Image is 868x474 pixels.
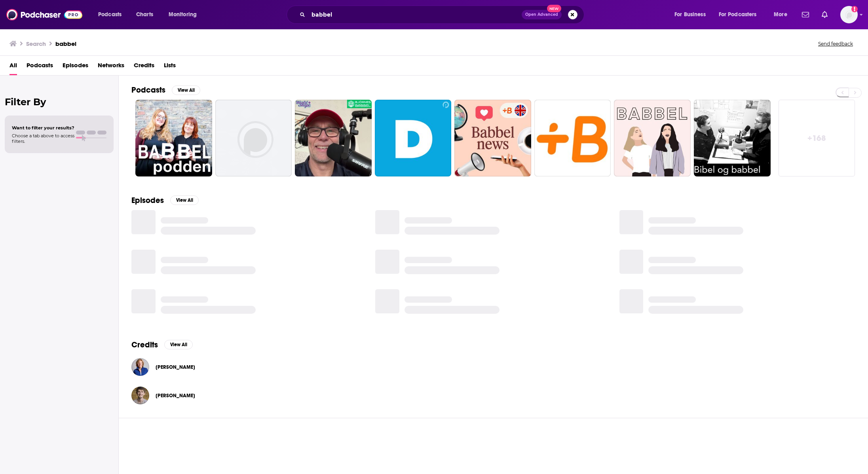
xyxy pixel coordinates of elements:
a: Episodes [63,59,88,75]
button: open menu [93,8,132,21]
span: Monitoring [169,9,197,20]
button: Julie HansenJulie Hansen [131,355,855,380]
h2: Credits [131,340,158,350]
span: [PERSON_NAME] [156,364,195,370]
a: Show notifications dropdown [799,8,812,21]
button: open menu [768,8,797,21]
a: +168 [779,100,855,176]
h2: Podcasts [131,85,165,95]
button: Send feedback [816,40,855,47]
input: Search podcasts, credits, & more... [308,8,522,21]
img: Alexander Sulim [131,387,149,404]
span: Charts [136,9,153,20]
button: View All [172,85,200,95]
button: open menu [714,8,768,21]
a: Credits [134,59,154,75]
span: Want to filter your results? [12,125,74,131]
span: New [547,5,561,12]
a: Podcasts [27,59,53,75]
a: Networks [98,59,124,75]
button: Show profile menu [840,6,858,23]
button: Open AdvancedNew [522,10,562,19]
a: Lists [164,59,176,75]
a: PodcastsView All [131,85,200,95]
img: Julie Hansen [131,358,149,376]
h2: Episodes [131,195,164,205]
button: View All [164,340,193,349]
img: User Profile [840,6,858,23]
span: Open Advanced [525,13,558,17]
a: Charts [131,8,158,21]
a: Show notifications dropdown [819,8,831,21]
svg: Add a profile image [851,6,858,12]
span: Podcasts [98,9,122,20]
button: open menu [163,8,207,21]
h2: Filter By [5,96,114,108]
img: Podchaser - Follow, Share and Rate Podcasts [6,7,82,22]
span: More [774,9,787,20]
span: For Podcasters [719,9,757,20]
button: View All [170,195,199,205]
span: For Business [674,9,706,20]
a: Julie Hansen [156,364,195,370]
span: [PERSON_NAME] [156,392,195,399]
a: Alexander Sulim [156,392,195,399]
div: Search podcasts, credits, & more... [294,6,592,24]
a: CreditsView All [131,340,193,350]
button: Alexander SulimAlexander Sulim [131,383,855,408]
h3: babbel [55,40,76,47]
h3: Search [26,40,46,47]
span: Logged in as edeason [840,6,858,23]
a: All [9,59,17,75]
span: Choose a tab above to access filters. [12,133,74,144]
a: EpisodesView All [131,195,199,205]
button: open menu [669,8,716,21]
